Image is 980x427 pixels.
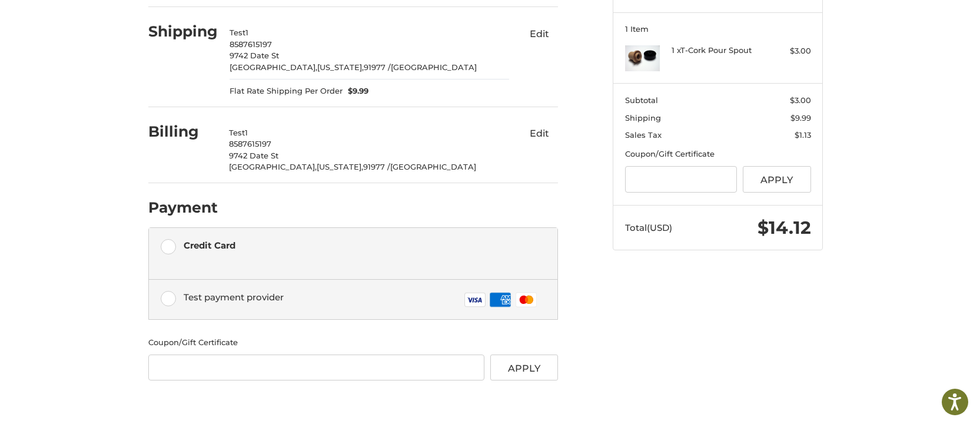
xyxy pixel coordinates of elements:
[230,62,317,72] span: [GEOGRAPHIC_DATA],
[625,222,672,233] span: Total (USD)
[625,24,811,34] h3: 1 Item
[364,62,391,72] span: 91977 /
[184,236,235,255] div: Credit Card
[230,39,272,49] span: 8587615197
[230,28,245,37] span: Test
[520,124,558,143] button: Edit
[490,355,559,381] button: Apply
[758,217,811,239] span: $14.12
[743,166,811,193] button: Apply
[245,128,248,137] span: 1
[625,113,661,123] span: Shipping
[317,162,363,171] span: [US_STATE],
[343,85,369,97] span: $9.99
[148,198,218,217] h2: Payment
[229,162,317,171] span: [GEOGRAPHIC_DATA],
[230,51,279,60] span: 9742 Date St
[363,162,390,171] span: 91977 /
[520,24,558,43] button: Edit
[230,85,343,97] span: Flat Rate Shipping Per Order
[245,28,248,37] span: 1
[765,45,811,57] div: $3.00
[790,113,811,123] span: $9.99
[390,162,476,171] span: [GEOGRAPHIC_DATA]
[317,62,364,72] span: [US_STATE],
[229,139,271,148] span: 8587615197
[391,62,477,72] span: [GEOGRAPHIC_DATA]
[625,130,662,140] span: Sales Tax
[790,95,811,105] span: $3.00
[229,128,245,137] span: Test
[625,166,738,193] input: Gift Certificate or Coupon Code
[795,130,811,140] span: $1.13
[672,45,762,55] h4: 1 x T-Cork Pour Spout
[184,287,284,307] div: Test payment provider
[625,95,658,105] span: Subtotal
[148,355,484,381] input: Gift Certificate or Coupon Code
[135,15,150,29] button: Open LiveChat chat widget
[148,123,217,141] h2: Billing
[229,151,278,160] span: 9742 Date St
[148,22,218,41] h2: Shipping
[148,337,558,349] div: Coupon/Gift Certificate
[16,18,133,27] p: We're away right now. Please check back later!
[625,148,811,160] div: Coupon/Gift Certificate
